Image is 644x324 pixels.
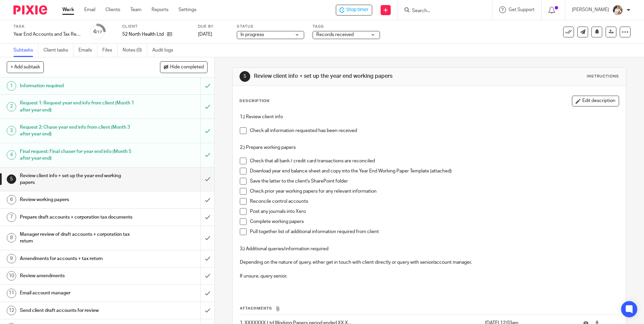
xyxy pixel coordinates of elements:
[20,98,136,115] h1: Request 1: Request year end info from client (Month 1 after year end)
[122,24,190,29] label: Client
[198,32,212,37] span: [DATE]
[509,7,535,12] span: Get Support
[20,171,136,188] h1: Review client info + set up the year end working papers
[7,271,16,281] div: 10
[179,6,196,13] a: Settings
[7,233,16,242] div: 8
[250,178,618,185] p: Save the latter to the client's SharePoint folder
[250,127,618,134] p: Check all information requested has been received
[7,289,16,298] div: 11
[237,24,304,29] label: Status
[96,30,102,34] small: /17
[587,74,619,79] div: Instructions
[78,44,97,57] a: Emails
[239,71,250,82] div: 5
[572,6,609,13] p: [PERSON_NAME]
[122,31,164,38] p: 52 North Health Ltd
[62,6,74,13] a: Work
[240,306,272,310] span: Attachments
[240,252,618,266] p: Depending on the nature of query, either get in touch with client directly or query with senior/a...
[13,31,81,38] div: Year End Accounts and Tax Return
[20,212,136,222] h1: Prepare draft accounts + corporation tax documents
[43,44,73,57] a: Client tasks
[7,126,16,135] div: 3
[250,198,618,205] p: Reconcile control accounts
[7,102,16,111] div: 2
[20,81,136,91] h1: Information required
[250,228,618,235] p: Pull together list of additional information required from client
[13,44,38,57] a: Subtasks
[130,6,141,13] a: Team
[250,218,618,225] p: Complete working papers
[250,188,618,195] p: Check prior year working papers for any relevant information
[170,65,204,70] span: Hide completed
[198,24,228,29] label: Due by
[123,44,147,57] a: Notes (0)
[20,305,136,316] h1: Send client draft accounts for review
[411,8,472,14] input: Search
[250,158,618,164] p: Check that all bank / credit card transactions are reconciled
[93,28,102,36] div: 4
[160,61,207,73] button: Hide completed
[7,150,16,160] div: 4
[7,195,16,204] div: 6
[20,195,136,205] h1: Review working papers
[316,32,354,37] span: Records received
[102,44,118,57] a: Files
[254,73,444,80] h1: Review client info + set up the year end working papers
[250,168,618,174] p: Download year end balance sheet and copy into the Year End Working Paper Template (attached)
[20,147,136,164] h1: Final request: Final chaser for year end info (Month 5 after year end)
[240,246,618,252] p: 3.) Additional queries/information required
[250,208,618,215] p: Post any journals into Xero
[240,32,264,37] span: In progress
[20,229,136,247] h1: Manager review of draft accounts + corporation tax return
[20,254,136,264] h1: Amendments for accounts + tax return
[240,114,618,120] p: 1.) Review client info
[7,213,16,222] div: 7
[7,174,16,184] div: 5
[7,306,16,315] div: 12
[346,6,368,13] span: Stop timer
[84,6,95,13] a: Email
[7,254,16,263] div: 9
[105,6,120,13] a: Clients
[13,24,81,29] label: Task
[7,61,44,73] button: + Add subtask
[152,6,168,13] a: Reports
[572,96,619,106] button: Edit description
[612,5,623,15] img: Kayleigh%20Henson.jpeg
[313,24,380,29] label: Tags
[152,44,178,57] a: Audit logs
[240,144,618,151] p: 2.) Prepare working papers
[239,98,269,104] p: Description
[240,266,618,280] p: If unsure, query senior.
[13,5,47,14] img: Pixie
[336,5,372,15] div: 52 North Health Ltd - Year End Accounts and Tax Return
[20,271,136,281] h1: Review amendments
[20,288,136,298] h1: Email account manager
[7,81,16,91] div: 1
[20,122,136,139] h1: Request 2: Chase year end info from client (Month 3 after year end)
